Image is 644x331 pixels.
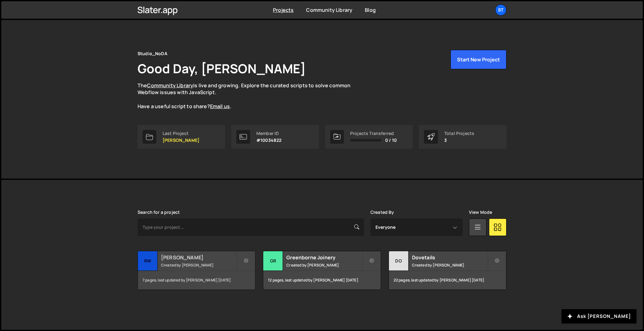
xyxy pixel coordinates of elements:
[138,60,306,77] h1: Good Day, [PERSON_NAME]
[561,309,636,324] button: Ask [PERSON_NAME]
[444,131,474,136] div: Total Projects
[306,7,352,13] a: Community Library
[365,7,376,13] a: Blog
[138,251,158,271] div: RW
[370,210,394,215] label: Created By
[147,82,193,89] a: Community Library
[138,210,180,215] label: Search for a project
[161,254,236,261] h2: [PERSON_NAME]
[138,125,225,149] a: Last Project [PERSON_NAME]
[163,131,199,136] div: Last Project
[138,218,364,236] input: Type your project...
[138,50,167,57] div: Studio_NoDA
[273,7,294,13] a: Projects
[450,50,506,69] button: Start New Project
[389,251,506,290] a: Do Dovetails Created by [PERSON_NAME] 22 pages, last updated by [PERSON_NAME] [DATE]
[286,262,362,268] small: Created by [PERSON_NAME]
[210,103,230,110] a: Email us
[163,138,199,143] p: [PERSON_NAME]
[350,131,397,136] div: Projects Transferred
[138,82,363,110] p: The is live and growing. Explore the curated scripts to solve common Webflow issues with JavaScri...
[412,254,487,261] h2: Dovetails
[138,251,255,290] a: RW [PERSON_NAME] Created by [PERSON_NAME] 7 pages, last updated by [PERSON_NAME] [DATE]
[389,271,506,290] div: 22 pages, last updated by [PERSON_NAME] [DATE]
[495,4,506,16] a: St
[138,271,255,290] div: 7 pages, last updated by [PERSON_NAME] [DATE]
[286,254,362,261] h2: Greenborne Joinery
[469,210,492,215] label: View Mode
[256,138,281,143] p: #10034822
[263,251,381,290] a: Gr Greenborne Joinery Created by [PERSON_NAME] 12 pages, last updated by [PERSON_NAME] [DATE]
[263,271,380,290] div: 12 pages, last updated by [PERSON_NAME] [DATE]
[256,131,281,136] div: Member ID
[161,262,236,268] small: Created by [PERSON_NAME]
[263,251,283,271] div: Gr
[444,138,474,143] p: 3
[389,251,409,271] div: Do
[412,262,487,268] small: Created by [PERSON_NAME]
[385,138,397,143] span: 0 / 10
